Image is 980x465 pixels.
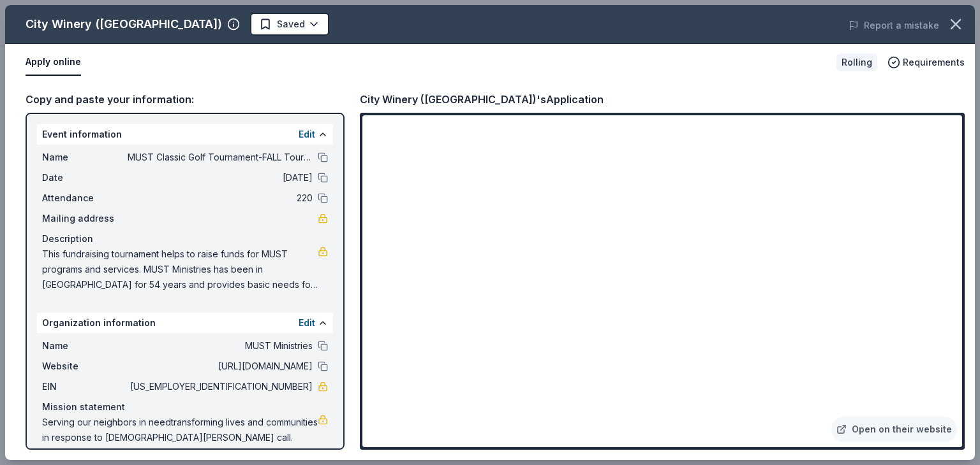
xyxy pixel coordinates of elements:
span: [URL][DOMAIN_NAME] [128,359,313,374]
button: Report a mistake [849,18,939,33]
span: [US_EMPLOYER_IDENTIFICATION_NUMBER] [128,379,313,394]
button: Requirements [887,55,965,70]
div: Copy and paste your information: [26,91,345,108]
span: Saved [277,17,305,32]
span: [DATE] [128,170,313,185]
div: Mission statement [42,399,328,415]
span: Requirements [903,55,965,70]
span: Mailing address [42,211,128,226]
div: City Winery ([GEOGRAPHIC_DATA]) [26,14,222,34]
iframe: To enrich screen reader interactions, please activate Accessibility in Grammarly extension settings [362,115,962,447]
span: 220 [128,190,313,206]
a: Open on their website [831,417,957,442]
div: Description [42,231,328,247]
div: Rolling [836,54,877,71]
span: Name [42,150,128,165]
span: Name [42,338,128,354]
button: Edit [299,315,315,331]
span: MUST Classic Golf Tournament-FALL Tournament [128,150,313,165]
span: This fundraising tournament helps to raise funds for MUST programs and services. MUST Ministries ... [42,247,318,292]
span: Date [42,170,128,185]
span: Serving our neighbors in needtransforming lives and communities in response to [DEMOGRAPHIC_DATA]... [42,415,318,445]
button: Saved [250,13,329,36]
button: Apply online [26,49,81,76]
span: Website [42,359,128,374]
span: MUST Ministries [128,338,313,354]
span: EIN [42,379,128,394]
div: City Winery ([GEOGRAPHIC_DATA])'s Application [360,91,604,108]
div: Event information [37,124,333,145]
button: Edit [299,127,315,142]
span: Attendance [42,190,128,206]
div: Organization information [37,313,333,333]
